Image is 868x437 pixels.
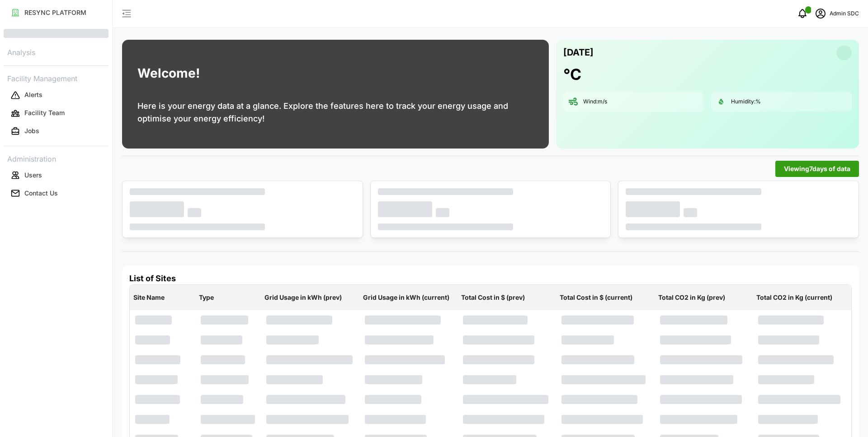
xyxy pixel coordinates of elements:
[4,122,108,140] a: Jobs
[4,104,108,122] a: Facility Team
[4,71,108,84] p: Facility Management
[583,98,607,106] p: Wind: m/s
[24,189,58,198] p: Contact Us
[459,286,554,309] p: Total Cost in $ (prev)
[4,123,108,139] button: Jobs
[24,90,42,99] p: Alerts
[4,184,108,202] a: Contact Us
[4,4,108,22] a: RESYNC PLATFORM
[4,167,108,183] button: Users
[4,185,108,201] button: Contact Us
[731,98,761,106] p: Humidity: %
[830,9,859,18] p: Admin SDC
[361,286,456,309] p: Grid Usage in kWh (current)
[784,161,850,177] span: Viewing 7 days of data
[137,100,533,125] p: Here is your energy data at a glance. Explore the features here to track your energy usage and op...
[4,87,108,103] button: Alerts
[24,108,65,117] p: Facility Team
[137,64,200,83] h1: Welcome!
[811,5,830,23] button: schedule
[129,273,852,284] h4: List of Sites
[4,5,108,21] button: RESYNC PLATFORM
[4,166,108,184] a: Users
[793,5,811,23] button: notifications
[4,45,108,58] p: Analysis
[24,171,42,180] p: Users
[4,105,108,121] button: Facility Team
[563,45,594,60] p: [DATE]
[755,286,849,309] p: Total CO2 in Kg (current)
[656,286,751,309] p: Total CO2 in Kg (prev)
[132,286,193,309] p: Site Name
[558,286,653,309] p: Total Cost in $ (current)
[4,152,108,165] p: Administration
[197,286,259,309] p: Type
[563,65,581,84] h1: °C
[24,126,39,135] p: Jobs
[24,8,86,17] p: RESYNC PLATFORM
[4,86,108,104] a: Alerts
[263,286,358,309] p: Grid Usage in kWh (prev)
[775,161,859,177] button: Viewing7days of data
